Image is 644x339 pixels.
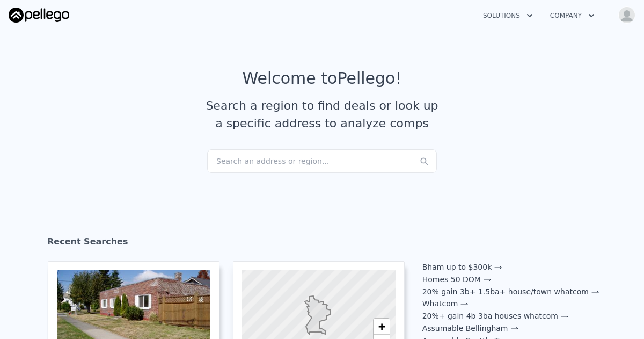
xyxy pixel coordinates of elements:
span: + [378,320,385,333]
a: 20%+ gain 4b 3ba houses whatcom [422,312,569,320]
a: Bham up to $300k [422,263,503,271]
img: Pellego [9,8,69,23]
button: Solutions [474,6,541,25]
div: Welcome to Pellego ! [243,69,402,88]
div: Search an address or region... [207,149,437,173]
a: Whatcom [422,299,469,308]
a: Zoom in [374,319,390,335]
a: Assumable Bellingham [422,324,519,333]
div: Search a region to find deals or look up a specific address to analyze comps [202,97,442,132]
img: avatar [618,6,635,24]
a: Homes 50 DOM [422,275,492,284]
div: Recent Searches [47,227,597,261]
button: Company [541,6,603,25]
a: 20% gain 3b+ 1.5ba+ house/town whatcom [422,287,599,296]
